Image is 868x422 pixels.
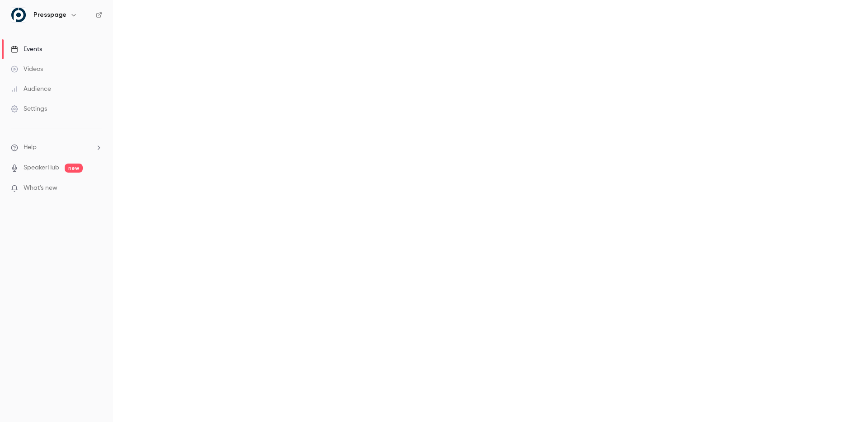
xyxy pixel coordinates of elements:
[65,164,83,173] span: new
[11,65,43,74] div: Videos
[24,163,59,173] a: SpeakerHub
[24,183,57,193] span: What's new
[24,143,37,152] span: Help
[11,143,102,152] li: help-dropdown-opener
[11,45,42,54] div: Events
[11,8,26,22] img: Presspage
[33,10,66,19] h6: Presspage
[11,84,51,94] div: Audience
[11,104,47,113] div: Settings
